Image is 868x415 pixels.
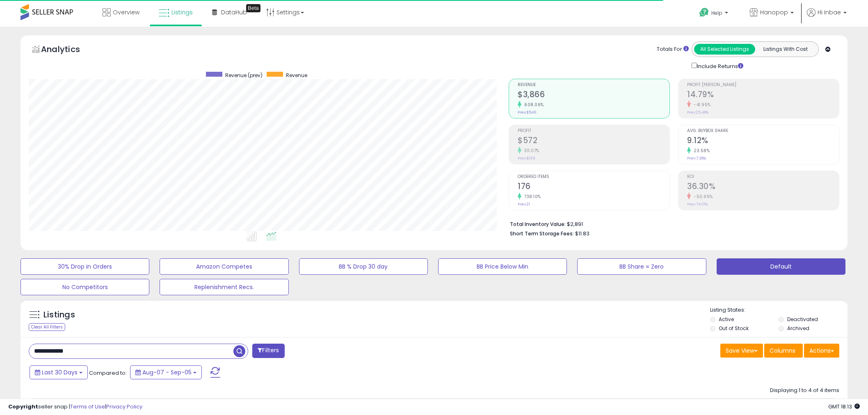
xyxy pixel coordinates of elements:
span: 2025-10-6 18:13 GMT [828,403,860,410]
button: BB Share = Zero [577,258,706,275]
label: Out of Stock [719,325,749,332]
span: Revenue [518,83,669,87]
span: Profit [PERSON_NAME] [687,83,839,87]
small: Prev: 7.38% [687,156,706,161]
h5: Listings [43,309,75,321]
button: 30% Drop in Orders [21,258,149,275]
small: 23.58% [691,148,710,154]
div: Include Returns [685,61,753,71]
strong: Copyright [8,403,38,410]
button: Last 30 Days [30,365,88,379]
a: Terms of Use [70,403,105,410]
li: $2,891 [510,219,833,228]
span: Hi Inbae [818,8,841,16]
div: Clear All Filters [29,323,65,331]
i: Get Help [699,7,709,18]
small: Prev: 21 [518,202,530,207]
small: -41.95% [691,102,711,108]
div: Displaying 1 to 4 of 4 items [770,387,839,394]
small: 738.10% [521,194,541,200]
button: Replenishment Recs. [160,279,288,295]
h2: 36.30% [687,182,839,193]
span: Aug-07 - Sep-05 [142,368,192,376]
div: seller snap | | [8,403,142,411]
button: No Competitors [21,279,149,295]
span: ROI [687,175,839,179]
button: Amazon Competes [160,258,288,275]
small: Prev: 25.48% [687,110,708,115]
button: BB % Drop 30 day [299,258,428,275]
h2: 14.79% [687,90,839,101]
button: Actions [804,344,839,358]
a: Hi Inbae [807,8,847,27]
button: BB Price Below Min [438,258,567,275]
button: Save View [720,344,763,358]
p: Listing States: [710,306,847,314]
h2: $3,866 [518,90,669,101]
a: Help [693,1,736,27]
div: Tooltip anchor [246,4,260,12]
label: Deactivated [787,316,818,323]
span: Ordered Items [518,175,669,179]
button: Filters [252,344,284,358]
small: Prev: 74.01% [687,202,708,207]
span: Profit [518,129,669,133]
span: Last 30 Days [42,368,78,376]
span: Avg. Buybox Share [687,129,839,133]
small: Prev: $546 [518,110,536,115]
small: 311.07% [521,148,539,154]
button: Default [717,258,845,275]
button: Columns [764,344,803,358]
label: Active [719,316,734,323]
div: Totals For [657,46,689,53]
span: Revenue [286,72,307,79]
span: Help [711,9,722,16]
span: Overview [113,8,139,16]
span: Listings [171,8,193,16]
h2: 176 [518,182,669,193]
small: -50.95% [691,194,713,200]
span: Hanopop [760,8,788,16]
h2: $572 [518,136,669,147]
span: Columns [770,347,795,355]
h5: Analytics [41,43,96,57]
h2: 9.12% [687,136,839,147]
b: Short Term Storage Fees: [510,230,574,237]
span: $11.83 [575,230,589,237]
small: 608.06% [521,102,544,108]
small: Prev: $139 [518,156,535,161]
span: Compared to: [89,369,127,377]
b: Total Inventory Value: [510,221,566,228]
button: All Selected Listings [694,44,755,55]
button: Listings With Cost [755,44,816,55]
label: Archived [787,325,809,332]
span: DataHub [221,8,247,16]
a: Privacy Policy [106,403,142,410]
button: Aug-07 - Sep-05 [130,365,202,379]
span: Revenue (prev) [225,72,263,79]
